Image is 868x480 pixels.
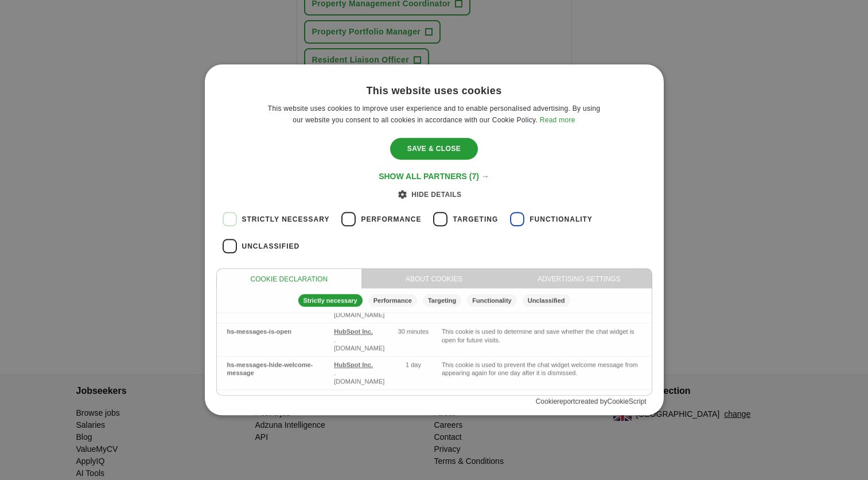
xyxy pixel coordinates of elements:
[442,361,638,376] span: This cookie is used to prevent the chat widget welcome message from appearing again for one day a...
[407,189,462,200] div: Hide details
[329,357,390,390] td: .[DOMAIN_NAME]
[390,390,437,423] td: 30 minutes
[361,269,507,289] div: About cookies
[334,328,373,335] a: HubSpot Inc.
[390,323,437,357] td: 30 minutes
[442,328,635,343] span: This cookie is used to determine and save whether the chat widget is open for future visits.
[467,295,516,307] div: Functionality
[423,295,461,307] div: Targeting
[469,172,489,181] span: (7) →
[379,172,467,181] span: Show all partners
[557,398,575,406] a: report, opens a new window
[242,214,330,224] span: Strictly necessary
[390,357,437,390] td: 1 day
[217,323,330,357] td: hs-messages-is-open
[411,191,461,199] span: Hide details
[523,295,570,307] div: Unclassified
[379,172,489,182] div: Show all partners (7) →
[334,361,373,368] a: HubSpot Inc.
[268,105,600,125] span: This website uses cookies to improve user experience and to enable personalised advertising. By u...
[242,241,300,251] span: Unclassified
[217,269,362,289] div: Cookie declaration
[205,64,664,415] div: Cookie consent dialog
[530,214,593,224] span: Functionality
[329,390,390,423] td: .[DOMAIN_NAME]
[217,357,330,390] td: hs-messages-hide-welcome-message
[540,117,575,125] a: Read more, opens a new window
[507,269,652,289] div: Advertising Settings
[368,295,417,307] div: Performance
[366,84,501,98] div: This website uses cookies
[361,214,421,224] span: Performance
[329,323,390,357] td: .[DOMAIN_NAME]
[216,397,652,407] div: Cookie created by
[453,214,498,224] span: Targeting
[607,398,646,406] a: CookieScript Consent Management Platform, opens a new window
[390,138,478,160] div: Save & Close
[217,390,330,423] td: __cf_bm
[298,295,363,307] div: Strictly necessary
